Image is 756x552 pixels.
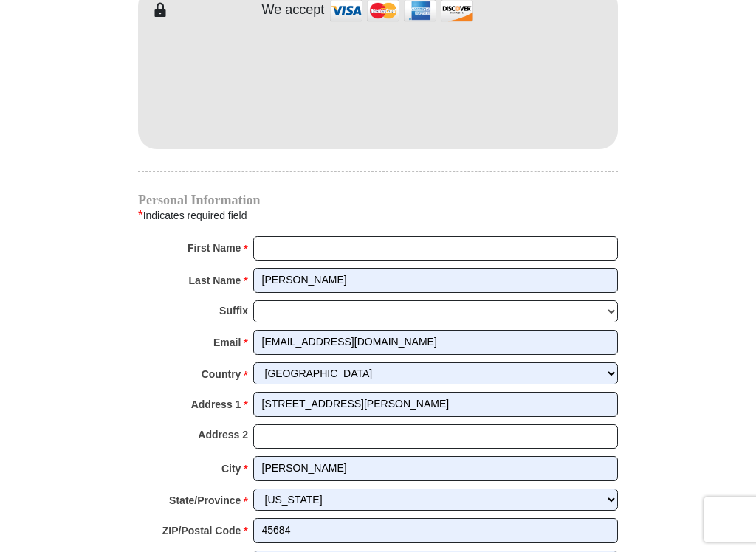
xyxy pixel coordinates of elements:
strong: Address 2 [198,424,248,445]
div: Indicates required field [138,206,618,225]
strong: Suffix [219,300,248,321]
strong: City [221,458,241,479]
h4: We accept [262,2,325,18]
strong: First Name [188,238,241,258]
strong: ZIP/Postal Code [162,520,241,541]
strong: State/Province [169,490,241,511]
strong: Email [213,332,241,353]
h4: Personal Information [138,194,618,206]
strong: Last Name [189,270,241,291]
strong: Country [202,364,241,384]
strong: Address 1 [191,394,241,415]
